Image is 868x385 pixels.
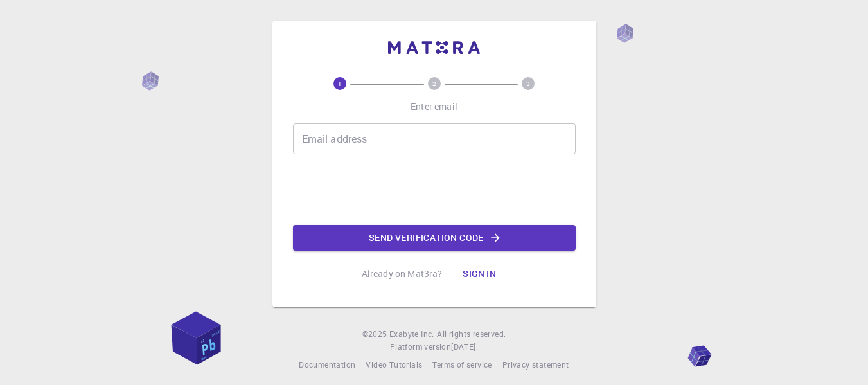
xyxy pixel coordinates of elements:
text: 1 [338,79,342,88]
text: 3 [526,79,530,88]
button: Send verification code [293,225,576,251]
text: 2 [432,79,436,88]
span: [DATE] . [451,341,478,352]
p: Enter email [411,100,457,113]
p: Already on Mat3ra? [362,267,443,280]
span: Terms of service [432,359,492,370]
span: Platform version [390,341,451,354]
span: Video Tutorials [366,359,422,370]
button: Sign in [452,261,506,287]
span: Documentation [299,359,355,370]
a: Video Tutorials [366,359,422,372]
iframe: reCAPTCHA [337,165,532,215]
a: Exabyte Inc. [389,328,434,341]
span: Exabyte Inc. [389,328,434,339]
span: All rights reserved. [437,328,506,341]
a: [DATE]. [451,341,478,354]
span: © 2025 [362,328,389,341]
span: Privacy statement [502,359,569,370]
a: Terms of service [432,359,492,372]
a: Privacy statement [502,359,569,372]
a: Documentation [299,359,355,372]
